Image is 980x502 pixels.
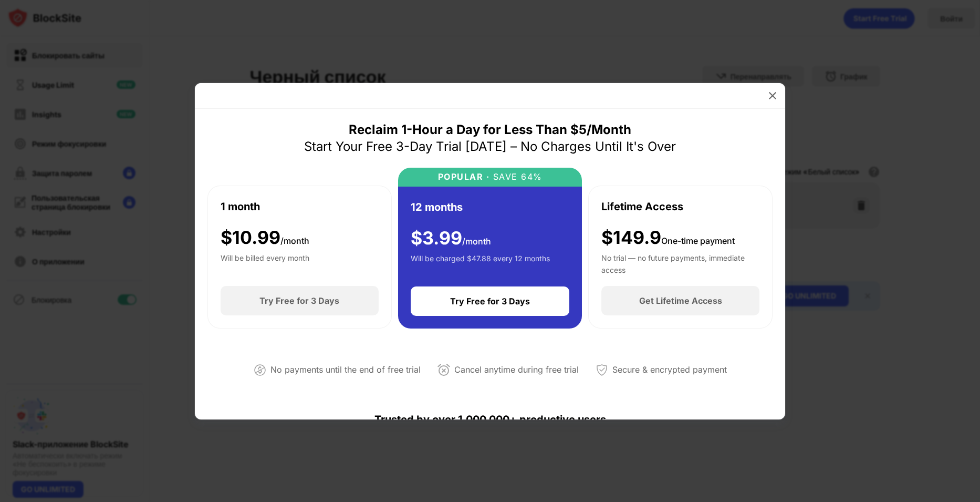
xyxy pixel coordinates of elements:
[489,172,543,182] div: SAVE 64%
[411,199,463,215] div: 12 months
[450,296,530,306] div: Try Free for 3 Days
[462,236,491,247] span: /month
[411,253,550,274] div: Will be charged $47.88 every 12 months
[221,252,309,273] div: Will be billed every month
[304,138,676,155] div: Start Your Free 3-Day Trial [DATE] – No Charges Until It's Over
[207,394,773,445] div: Trusted by over 1,000,000+ productive users
[438,172,490,182] div: POPULAR ·
[411,228,491,249] div: $ 3.99
[254,364,266,376] img: not-paying
[437,364,450,376] img: cancel-anytime
[601,199,683,214] div: Lifetime Access
[661,235,735,246] span: One-time payment
[454,362,579,377] div: Cancel anytime during free trial
[349,121,631,138] div: Reclaim 1-Hour a Day for Less Than $5/Month
[612,362,727,377] div: Secure & encrypted payment
[221,199,260,214] div: 1 month
[601,227,735,249] div: $149.9
[270,362,421,377] div: No payments until the end of free trial
[601,252,759,273] div: No trial — no future payments, immediate access
[221,227,309,249] div: $ 10.99
[639,295,722,306] div: Get Lifetime Access
[596,364,608,376] img: secured-payment
[280,235,309,246] span: /month
[259,295,339,306] div: Try Free for 3 Days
